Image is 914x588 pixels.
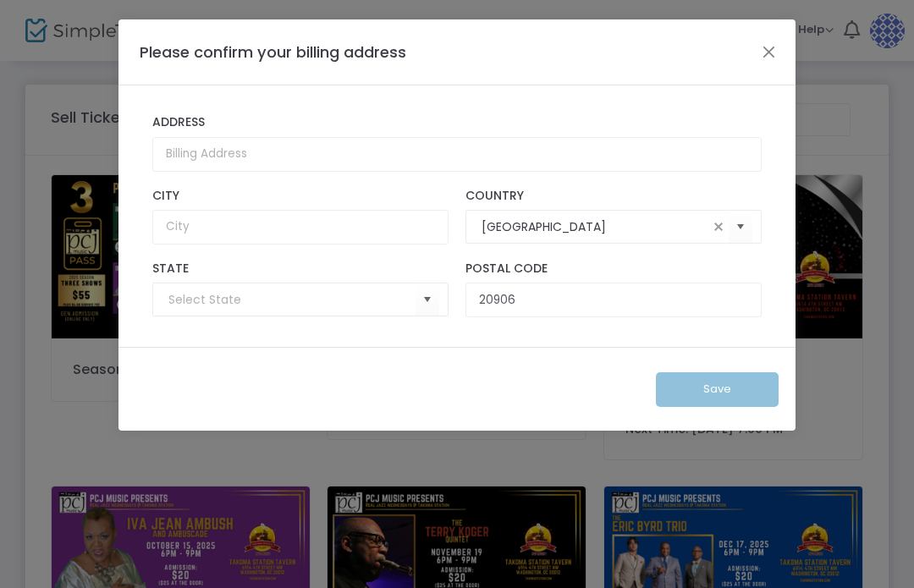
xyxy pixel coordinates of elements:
[465,283,762,317] input: Postal Code
[465,189,762,204] label: Country
[729,210,752,245] button: Select
[152,261,449,277] label: State
[152,137,762,172] input: Billing Address
[482,218,708,236] input: Select Country
[152,210,449,245] input: City
[152,189,449,204] label: City
[465,261,762,277] label: Postal Code
[708,217,729,237] span: clear
[416,283,439,317] button: Select
[168,291,416,309] input: Select State
[152,115,762,130] label: Address
[758,41,780,63] button: Close
[140,41,406,63] h4: Please confirm your billing address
